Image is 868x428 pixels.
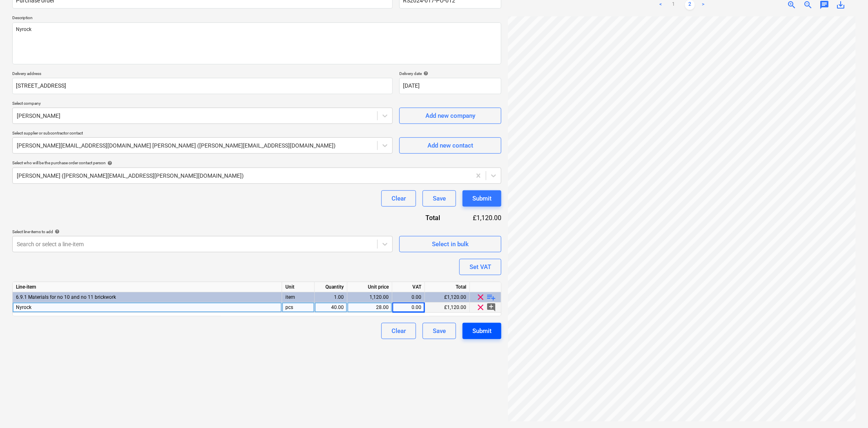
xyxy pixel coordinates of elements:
button: Submit [463,323,501,339]
div: Submit [472,193,492,204]
span: 6.9.1 Materials for no 10 and no 11 brickwork [16,294,116,300]
div: 0.00 [396,302,421,313]
span: Nyrock [16,304,31,310]
button: Submit [463,190,501,207]
button: Add new contact [399,137,501,154]
div: Select who will be the purchase order contact person [12,160,501,165]
button: Select in bulk [399,236,501,252]
span: help [53,229,60,234]
div: £1,120.00 [425,302,470,313]
button: Set VAT [459,259,501,275]
button: Clear [381,323,416,339]
div: Quantity [315,282,347,292]
div: Save [433,326,446,336]
div: Set VAT [470,262,491,272]
div: Total [425,282,470,292]
div: Submit [472,326,492,336]
div: Unit price [347,282,392,292]
p: Select supplier or subcontractor contact [12,130,393,137]
div: Clear [392,326,406,336]
div: Add new contact [427,140,473,151]
div: Save [433,193,446,204]
button: Clear [381,190,416,207]
div: 1.00 [318,292,344,302]
div: Clear [392,193,406,204]
div: £1,120.00 [425,292,470,302]
input: Delivery date not specified [399,78,501,94]
div: VAT [392,282,425,292]
div: £1,120.00 [453,213,501,223]
button: Add new company [399,108,501,124]
p: Delivery address [12,71,393,78]
input: Delivery address [12,78,393,94]
span: add_comment [487,302,496,312]
div: 0.00 [396,292,421,302]
button: Save [423,190,456,207]
div: Unit [282,282,315,292]
div: pcs [282,302,315,313]
div: Line-item [13,282,282,292]
div: item [282,292,315,302]
div: 40.00 [318,302,344,313]
div: Select line-items to add [12,229,393,234]
span: clear [476,302,486,312]
p: Description [12,15,501,22]
div: 1,120.00 [351,292,389,302]
div: Total [395,213,453,223]
p: Select company [12,101,393,108]
div: Add new company [425,110,475,121]
div: Delivery date [399,71,501,76]
button: Save [423,323,456,339]
span: help [422,71,428,76]
textarea: Nyrock [12,22,501,64]
iframe: Chat Widget [827,389,868,428]
div: Select in bulk [432,239,469,249]
span: playlist_add [487,292,496,302]
span: help [106,161,112,165]
div: 28.00 [351,302,389,313]
span: clear [476,292,486,302]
